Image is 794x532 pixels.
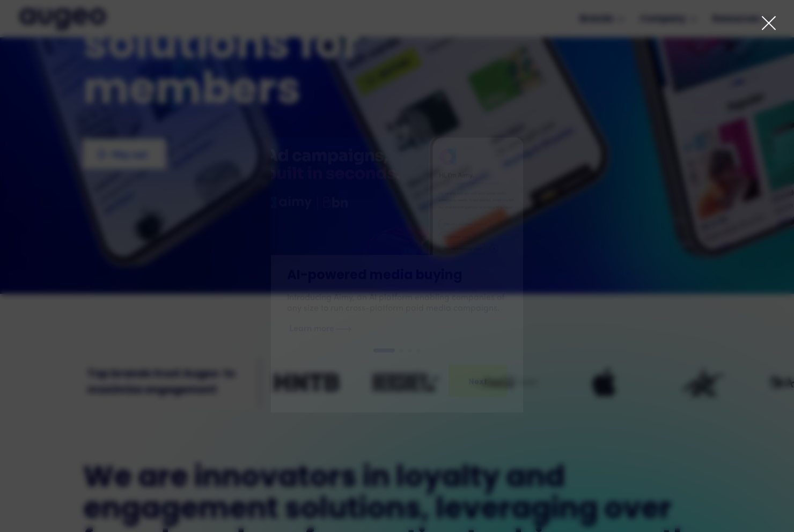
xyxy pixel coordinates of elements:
div: Show slide 2 of 4 [399,348,403,352]
div: Show slide 3 of 4 [408,348,412,352]
strong: Learn more [289,321,334,333]
h3: AI-powered media buying [287,268,507,284]
a: Next [449,364,507,396]
div: Show slide 1 of 4 [373,348,395,352]
div: Show slide 4 of 4 [416,348,421,352]
div: Introducing Aimy, an AI platform enabling companies of any size to run cross-platform paid media ... [287,292,507,314]
img: Blue text arrow [335,322,351,335]
a: AI-powered media buyingIntroducing Aimy, an AI platform enabling companies of any size to run cro... [271,137,523,348]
